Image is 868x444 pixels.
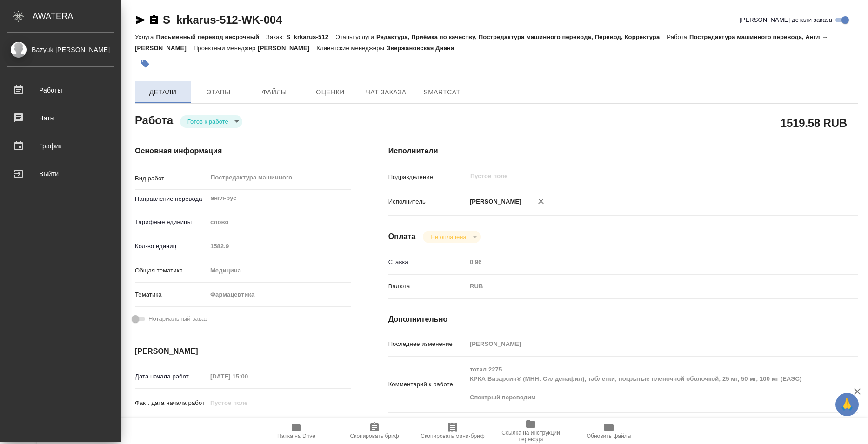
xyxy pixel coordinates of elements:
[467,255,819,269] input: Пустое поле
[266,33,286,40] p: Заказ:
[207,263,351,278] div: Медицина
[388,380,467,389] p: Комментарий к работе
[252,86,297,98] span: Файлы
[2,106,119,130] a: Чаты
[7,111,114,125] div: Чаты
[180,115,242,128] div: Готов к работе
[135,266,207,275] p: Общая тематика
[497,430,564,443] span: Ссылка на инструкции перевода
[135,398,207,408] p: Факт. дата начала работ
[587,433,632,439] span: Обновить файлы
[140,86,185,98] span: Детали
[467,278,819,294] div: RUB
[308,86,353,98] span: Оценки
[335,33,376,40] p: Этапы услуги
[196,86,241,98] span: Этапы
[258,45,316,52] p: [PERSON_NAME]
[781,115,847,131] h2: 1519.58 RUB
[135,290,207,299] p: Тематика
[135,53,155,74] button: Добавить тэг
[388,172,467,182] p: Подразделение
[148,314,207,324] span: Нотариальный заказ
[388,314,858,325] h4: Дополнительно
[135,242,207,251] p: Кол-во единиц
[388,146,858,157] h4: Исполнители
[2,79,119,102] a: Работы
[33,7,121,26] div: AWATERA
[135,33,156,40] p: Услуга
[420,86,464,98] span: SmartCat
[7,139,114,153] div: График
[388,197,467,206] p: Исполнитель
[207,396,288,410] input: Пустое поле
[286,33,335,40] p: S_krkarus-512
[316,45,387,52] p: Клиентские менеджеры
[194,45,258,52] p: Проектный менеджер
[421,433,484,439] span: Скопировать мини-бриф
[423,231,480,243] div: Готов к работе
[350,433,399,439] span: Скопировать бриф
[2,162,119,186] a: Выйти
[163,13,282,26] a: S_krkarus-512-WK-004
[364,86,408,98] span: Чат заказа
[376,33,667,40] p: Редактура, Приёмка по качеству, Постредактура машинного перевода, Перевод, Корректура
[667,33,689,40] p: Работа
[427,233,469,241] button: Не оплачена
[467,337,819,351] input: Пустое поле
[388,258,467,267] p: Ставка
[414,418,492,444] button: Скопировать мини-бриф
[531,191,551,212] button: Удалить исполнителя
[388,231,416,242] h4: Оплата
[740,15,832,25] span: [PERSON_NAME] детали заказа
[135,194,207,204] p: Направление перевода
[277,433,315,439] span: Папка на Drive
[467,197,521,206] p: [PERSON_NAME]
[207,239,351,253] input: Пустое поле
[207,287,351,303] div: Фармацевтика
[570,418,648,444] button: Обновить файлы
[156,33,266,40] p: Письменный перевод несрочный
[7,45,114,55] div: Bazyuk [PERSON_NAME]
[839,395,855,414] span: 🙏
[388,339,467,349] p: Последнее изменение
[335,418,414,444] button: Скопировать бриф
[257,418,335,444] button: Папка на Drive
[135,111,173,128] h2: Работа
[387,45,461,52] p: Звержановская Диана
[207,370,288,383] input: Пустое поле
[135,346,351,357] h4: [PERSON_NAME]
[135,14,146,26] button: Скопировать ссылку для ЯМессенджера
[835,393,859,416] button: 🙏
[207,214,351,230] div: слово
[492,418,570,444] button: Ссылка на инструкции перевода
[135,146,351,157] h4: Основная информация
[148,14,160,26] button: Скопировать ссылку
[388,282,467,291] p: Валюта
[7,167,114,181] div: Выйти
[467,362,819,405] textarea: тотал 2275 КРКА Визарсин® (МНН: Силденафил), таблетки, покрытые пленочной оболочкой, 25 мг, 50 мг...
[135,174,207,183] p: Вид работ
[7,83,114,97] div: Работы
[469,171,797,182] input: Пустое поле
[185,118,231,126] button: Готов к работе
[135,372,207,381] p: Дата начала работ
[2,134,119,158] a: График
[135,218,207,227] p: Тарифные единицы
